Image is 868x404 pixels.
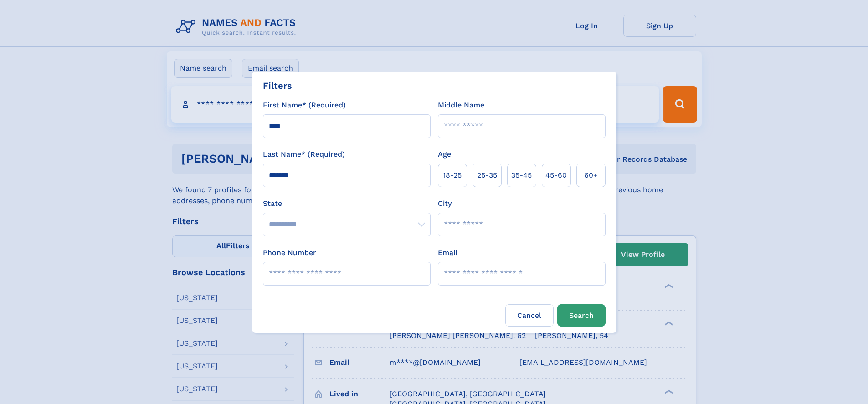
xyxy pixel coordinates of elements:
span: 60+ [584,170,598,181]
span: 18‑25 [443,170,462,181]
div: Filters [263,79,292,92]
span: 25‑35 [477,170,497,181]
label: Email [438,247,457,258]
label: State [263,198,431,209]
span: 35‑45 [511,170,532,181]
label: Cancel [505,304,554,327]
label: Middle Name [438,100,484,111]
label: Last Name* (Required) [263,149,345,160]
button: Search [557,304,606,327]
label: Age [438,149,451,160]
span: 45‑60 [545,170,567,181]
label: City [438,198,452,209]
label: Phone Number [263,247,316,258]
label: First Name* (Required) [263,100,346,111]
